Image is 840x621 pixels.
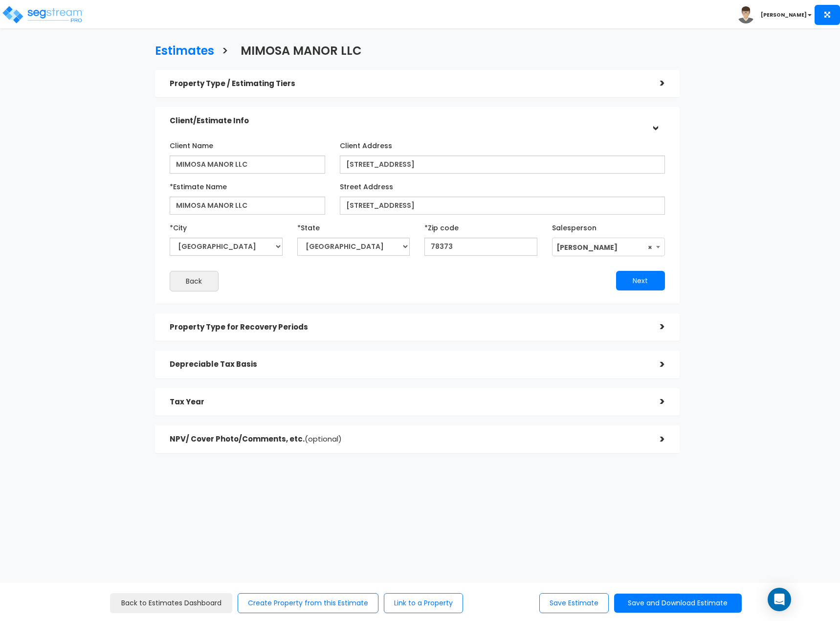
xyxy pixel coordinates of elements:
[616,271,665,290] button: Next
[645,357,665,372] div: >
[221,44,228,60] h3: >
[539,593,609,613] button: Save Estimate
[170,178,227,192] label: *Estimate Name
[552,220,597,233] label: Salesperson
[1,5,85,24] img: logo_pro_r.png
[645,319,665,334] div: >
[645,76,665,91] div: >
[647,111,663,131] div: >
[424,220,459,233] label: *Zip code
[297,220,320,233] label: *State
[384,593,463,613] button: Link to a Property
[170,323,645,332] h5: Property Type for Recovery Periods
[110,593,232,613] a: Back to Estimates Dashboard
[340,178,393,192] label: Street Address
[614,594,742,613] button: Save and Download Estimate
[170,360,645,369] h5: Depreciable Tax Basis
[737,6,754,23] img: avatar.png
[305,434,342,444] span: (optional)
[170,220,187,233] label: *City
[170,137,213,151] label: Client Name
[148,35,214,65] a: Estimates
[553,238,664,257] span: Rafael Ferrales
[170,435,645,444] h5: NPV/ Cover Photo/Comments, etc.
[648,238,652,257] span: ×
[241,44,362,60] h3: MIMOSA MANOR LLC
[761,11,807,19] b: [PERSON_NAME]
[155,44,214,60] h3: Estimates
[170,117,645,125] h5: Client/Estimate Info
[340,137,392,151] label: Client Address
[552,238,665,256] span: Rafael Ferrales
[768,588,791,611] div: Open Intercom Messenger
[238,593,378,613] button: Create Property from this Estimate
[170,80,645,88] h5: Property Type / Estimating Tiers
[645,432,665,447] div: >
[233,35,362,65] a: MIMOSA MANOR LLC
[645,394,665,409] div: >
[170,271,219,291] button: Back
[170,398,645,406] h5: Tax Year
